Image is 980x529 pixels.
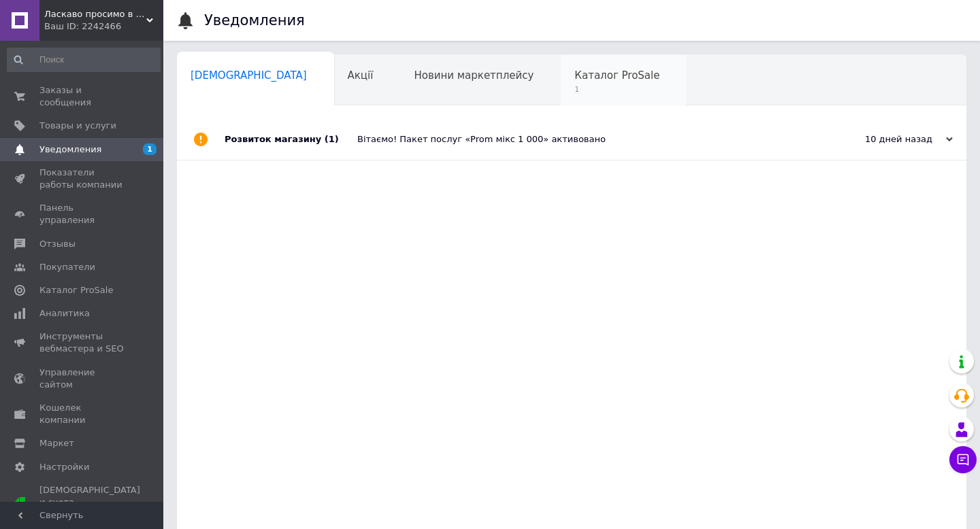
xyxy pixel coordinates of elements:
span: [DEMOGRAPHIC_DATA] [191,69,307,82]
span: Аналитика [39,307,90,320]
input: Поиск [7,48,161,72]
span: (1) [325,134,339,144]
span: Ласкаво просимо в інтернет-магазин «Чарiвний Свiт» все для шиття, вязання та рукоділля [44,8,146,20]
div: Розвиток магазину [225,119,357,160]
span: Покупатели [39,261,95,273]
span: Каталог ProSale [39,284,113,296]
span: [DEMOGRAPHIC_DATA] и счета [39,484,140,522]
div: Вітаємо! Пакет послуг «Prom мікс 1 000» активовано [357,133,817,146]
span: Уведомления [39,143,101,156]
span: Кошелек компании [39,402,126,426]
span: Каталог ProSale [574,69,659,82]
span: Новини маркетплейсу [414,69,534,82]
div: 10 дней назад [817,133,953,146]
span: Управление сайтом [39,366,126,391]
span: Настройки [39,461,89,473]
span: 1 [143,143,157,155]
span: Отзывы [39,238,76,250]
h1: Уведомления [204,12,305,29]
span: Инструменты вебмастера и SEO [39,330,126,355]
button: Чат с покупателем [949,446,977,473]
span: 1 [574,84,659,95]
span: Акції [348,69,374,82]
div: Ваш ID: 2242466 [44,20,163,33]
span: Товары и услуги [39,120,116,132]
span: Панель управления [39,202,126,226]
span: Маркет [39,437,74,449]
span: Показатели работы компании [39,167,126,191]
span: Заказы и сообщения [39,84,126,109]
